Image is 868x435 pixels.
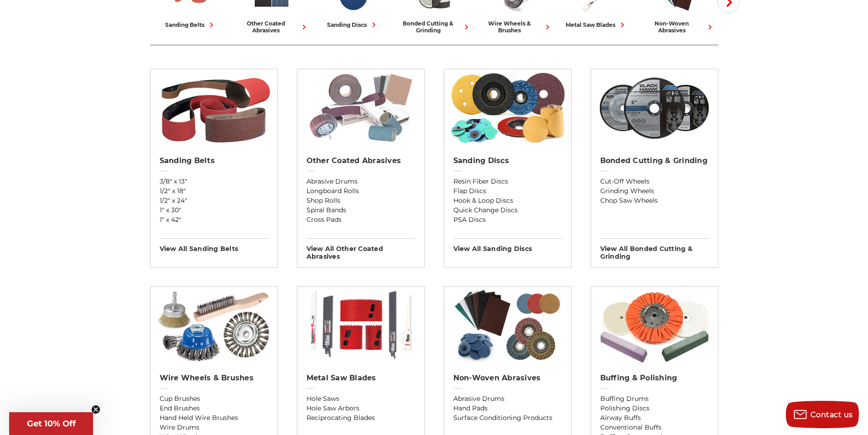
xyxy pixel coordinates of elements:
a: 1/2" x 18" [160,186,268,196]
button: Close teaser [91,405,100,414]
a: Hole Saw Arbors [307,404,415,413]
div: metal saw blades [566,20,627,30]
a: Abrasive Drums [453,394,562,404]
a: Abrasive Drums [307,177,415,186]
img: Bonded Cutting & Grinding [595,69,713,147]
a: Polishing Discs [600,404,709,413]
h2: Sanding Belts [160,156,268,165]
img: Non-woven Abrasives [448,287,567,364]
h3: View All other coated abrasives [307,238,415,261]
a: Cup Brushes [160,394,268,404]
div: sanding belts [165,20,216,30]
h2: Other Coated Abrasives [307,156,415,165]
button: Contact us [786,401,859,428]
a: PSA Discs [453,215,562,225]
a: Hand Pads [453,404,562,413]
a: Conventional Buffs [600,423,709,432]
div: bonded cutting & grinding [397,20,471,34]
a: Reciprocating Blades [307,413,415,423]
div: Get 10% OffClose teaser [9,412,93,435]
a: Cut-Off Wheels [600,177,709,186]
a: Buffing Drums [600,394,709,404]
a: Airway Buffs [600,413,709,423]
img: Sanding Discs [448,69,567,147]
a: Wire Drums [160,423,268,432]
h2: Sanding Discs [453,156,562,165]
a: Longboard Rolls [307,186,415,196]
div: sanding discs [327,20,379,30]
a: Hook & Loop Discs [453,196,562,205]
div: wire wheels & brushes [478,20,552,34]
a: Shop Rolls [307,196,415,205]
img: Buffing & Polishing [595,287,713,364]
img: Wire Wheels & Brushes [155,287,273,364]
h2: Metal Saw Blades [307,374,415,383]
a: Grinding Wheels [600,186,709,196]
img: Other Coated Abrasives [301,69,420,147]
span: Get 10% Off [27,419,76,429]
h2: Wire Wheels & Brushes [160,374,268,383]
a: Chop Saw Wheels [600,196,709,205]
img: Sanding Belts [155,69,273,147]
a: Hand Held Wire Brushes [160,413,268,423]
h3: View All sanding belts [160,238,268,253]
a: Hole Saws [307,394,415,404]
a: End Brushes [160,404,268,413]
a: 1/2" x 24" [160,196,268,205]
a: 1" x 42" [160,215,268,225]
img: Metal Saw Blades [301,287,420,364]
a: 3/8" x 13" [160,177,268,186]
a: 1" x 30" [160,205,268,215]
h3: View All sanding discs [453,238,562,253]
h3: View All bonded cutting & grinding [600,238,709,261]
h2: Buffing & Polishing [600,374,709,383]
a: Spiral Bands [307,205,415,215]
span: Contact us [811,410,853,419]
div: non-woven abrasives [641,20,715,34]
div: other coated abrasives [235,20,309,34]
a: Surface Conditioning Products [453,413,562,423]
h2: Non-woven Abrasives [453,374,562,383]
a: Flap Discs [453,186,562,196]
a: Resin Fiber Discs [453,177,562,186]
h2: Bonded Cutting & Grinding [600,156,709,165]
a: Quick Change Discs [453,205,562,215]
a: Cross Pads [307,215,415,225]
